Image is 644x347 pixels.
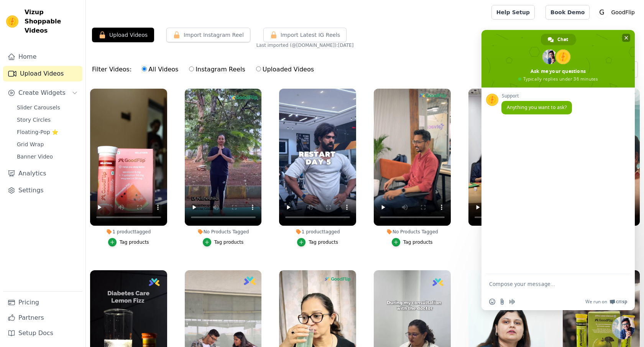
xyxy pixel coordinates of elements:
[166,28,250,42] button: Import Instagram Reel
[17,104,60,111] span: Slider Carousels
[12,114,82,125] a: Story Circles
[3,66,82,81] a: Upload Videos
[468,229,545,235] div: No Products Tagged
[189,66,194,71] input: Instagram Reels
[12,139,82,150] a: Grid Wrap
[12,151,82,162] a: Banner Video
[585,299,627,305] a: We run onCrisp
[509,299,515,305] span: Audio message
[297,238,338,246] button: Tag products
[92,28,154,42] button: Upload Videos
[281,31,340,39] span: Import Latest IG Reels
[120,239,149,245] div: Tag products
[499,299,505,305] span: Send a file
[141,64,179,74] label: All Videos
[3,310,82,326] a: Partners
[17,128,58,136] span: Floating-Pop ⭐
[491,5,535,20] a: Help Setup
[17,140,44,148] span: Grid Wrap
[3,183,82,198] a: Settings
[596,5,638,19] button: G GoodFlip
[403,239,433,245] div: Tag products
[541,34,576,45] a: Chat
[17,153,53,160] span: Banner Video
[25,8,79,35] span: Vizup Shoppable Videos
[3,49,82,64] a: Home
[256,64,314,74] label: Uploaded Videos
[489,274,612,293] textarea: Compose your message...
[12,102,82,113] a: Slider Carousels
[622,34,630,42] span: Close chat
[616,299,627,305] span: Crisp
[585,299,607,305] span: We run on
[189,64,245,74] label: Instagram Reels
[256,42,354,48] span: Last imported (@ [DOMAIN_NAME] ): [DATE]
[6,15,18,28] img: Vizup
[108,238,149,246] button: Tag products
[3,166,82,181] a: Analytics
[185,229,262,235] div: No Products Tagged
[392,238,433,246] button: Tag products
[263,28,347,42] button: Import Latest IG Reels
[557,34,568,45] span: Chat
[545,5,590,20] a: Book Demo
[3,326,82,341] a: Setup Docs
[507,104,567,111] span: Anything you want to ask?
[17,116,51,124] span: Story Circles
[600,8,605,16] text: G
[3,85,82,101] button: Create Widgets
[501,93,572,99] span: Support
[256,66,261,71] input: Uploaded Videos
[142,66,147,71] input: All Videos
[279,229,356,235] div: 1 product tagged
[12,127,82,137] a: Floating-Pop ⭐
[18,88,66,97] span: Create Widgets
[489,299,495,305] span: Insert an emoji
[612,316,635,339] a: Close chat
[90,229,167,235] div: 1 product tagged
[309,239,338,245] div: Tag products
[374,229,451,235] div: No Products Tagged
[214,239,244,245] div: Tag products
[608,5,638,19] p: GoodFlip
[203,238,244,246] button: Tag products
[92,61,318,78] div: Filter Videos:
[3,295,82,310] a: Pricing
